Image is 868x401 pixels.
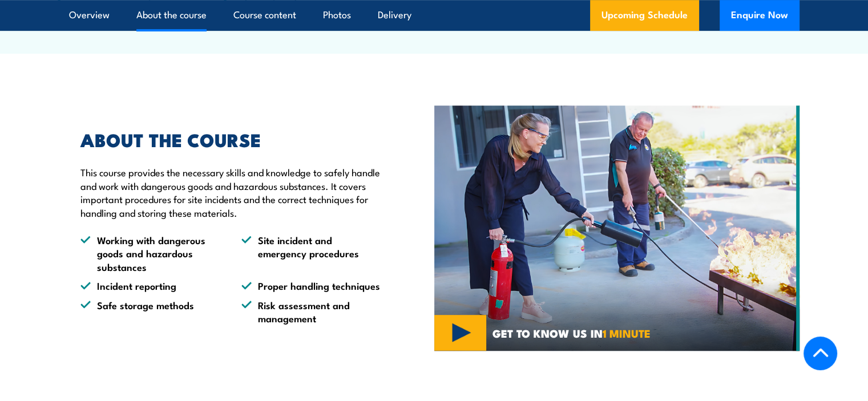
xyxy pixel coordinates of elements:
strong: 1 MINUTE [603,325,651,341]
li: Risk assessment and management [241,298,382,325]
li: Incident reporting [80,279,221,292]
p: This course provides the necessary skills and knowledge to safely handle and work with dangerous ... [80,165,382,219]
span: GET TO KNOW US IN [492,328,651,338]
img: Fire Safety Training [434,106,800,351]
li: Site incident and emergency procedures [241,233,382,273]
li: Proper handling techniques [241,279,382,292]
li: Maintenance staff [50,18,217,31]
h2: ABOUT THE COURSE [80,131,382,147]
li: Working with dangerous goods and hazardous substances [80,233,221,273]
li: Safe storage methods [80,298,221,325]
